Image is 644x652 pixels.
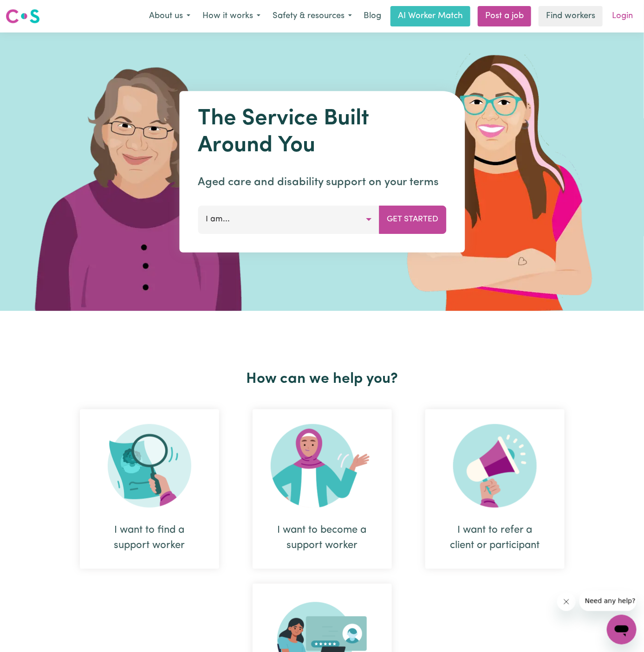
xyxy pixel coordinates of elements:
iframe: Message from company [579,591,637,611]
button: Safety & resources [267,6,358,26]
button: Get Started [379,206,446,233]
div: I want to refer a client or participant [448,523,542,553]
h1: The Service Built Around You [198,106,446,159]
div: I want to find a support worker [80,409,219,569]
div: I want to find a support worker [102,523,197,553]
img: Become Worker [271,424,374,508]
div: I want to become a support worker [253,409,392,569]
a: Blog [358,6,387,26]
button: How it works [196,6,267,26]
img: Refer [453,424,537,508]
iframe: Close message [557,593,576,611]
iframe: Button to launch messaging window [607,615,637,645]
a: Login [606,6,638,26]
a: Post a job [478,6,531,26]
button: About us [143,6,196,26]
h2: How can we help you? [63,370,581,388]
button: I am... [198,206,379,233]
p: Aged care and disability support on your terms [198,174,446,191]
a: AI Worker Match [390,6,470,26]
div: I want to refer a client or participant [425,409,565,569]
div: I want to become a support worker [275,523,370,553]
img: Search [108,424,191,508]
img: Careseekers logo [6,8,40,25]
a: Careseekers logo [6,6,40,27]
a: Find workers [539,6,603,26]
